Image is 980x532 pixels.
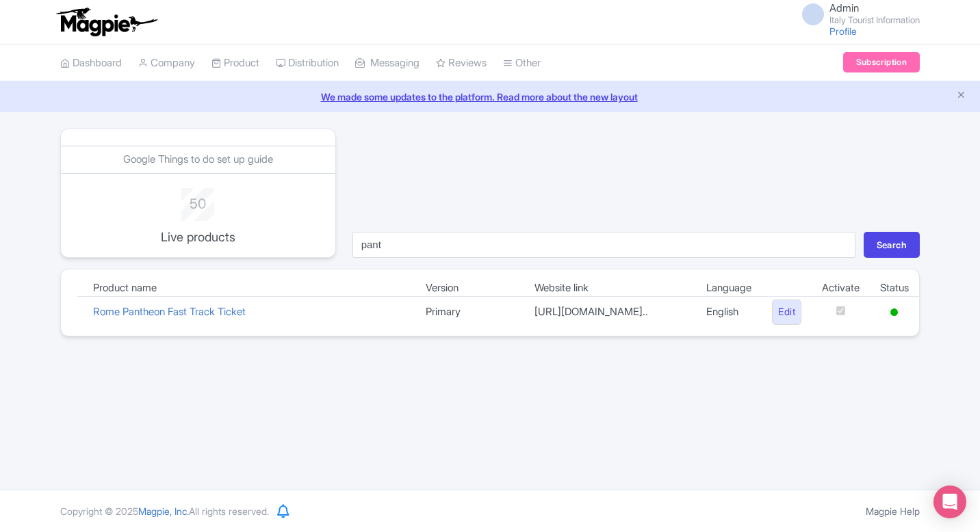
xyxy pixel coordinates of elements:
[83,280,415,297] td: Product name
[696,297,762,328] td: English
[956,88,966,104] button: Close announcement
[436,44,487,82] a: Reviews
[415,280,524,297] td: Version
[276,44,339,82] a: Distribution
[772,300,801,325] a: Edit
[503,44,541,82] a: Other
[138,505,189,517] span: Magpie, Inc.
[933,486,966,518] div: Open Intercom Messenger
[864,232,920,258] button: Search
[211,44,259,82] a: Product
[696,280,762,297] td: Language
[843,52,920,72] a: Subscription
[93,305,246,318] a: Rome Pantheon Fast Track Ticket
[829,1,859,14] span: Admin
[812,280,870,297] td: Activate
[870,280,919,297] td: Status
[355,44,420,82] a: Messaging
[524,280,697,297] td: Website link
[352,232,855,258] input: Search...
[53,7,159,37] img: logo-ab69f6fb50320c5b225c76a69d11143b.png
[829,25,857,37] a: Profile
[142,188,254,214] div: 50
[8,90,972,104] a: We made some updates to the platform. Read more about the new layout
[142,228,254,246] p: Live products
[60,44,122,82] a: Dashboard
[123,152,273,165] a: Google Things to do set up guide
[794,3,920,25] a: Admin Italy Tourist Information
[52,504,277,518] div: Copyright © 2025 All rights reserved.
[138,44,195,82] a: Company
[524,297,697,328] td: [URL][DOMAIN_NAME]..
[829,16,920,25] small: Italy Tourist Information
[415,297,524,328] td: Primary
[866,505,920,517] a: Magpie Help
